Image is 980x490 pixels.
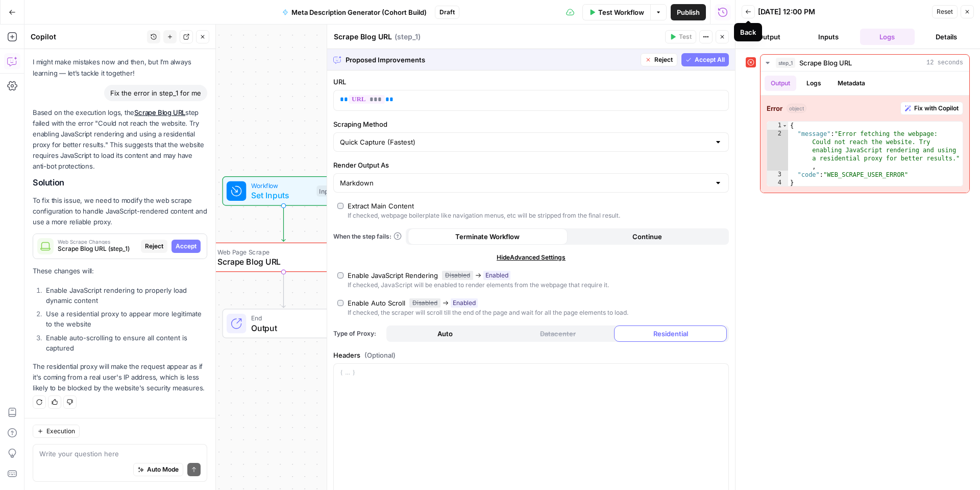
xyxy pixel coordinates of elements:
span: Scrape Blog URL [217,255,346,268]
span: Web Page Scrape [217,247,346,256]
button: Auto Mode [133,463,183,476]
div: ErrorWeb Page ScrapeScrape Blog URLStep 1 [189,243,379,272]
span: Set Inputs [251,189,312,201]
span: Hide Advanced Settings [497,253,566,262]
span: Accept [176,242,197,251]
label: Scraping Method [333,119,729,129]
button: Reset [932,5,958,18]
button: Logs [800,76,827,91]
input: Quick Capture (Fastest) [340,137,710,147]
span: Type of Proxy: [333,329,382,338]
span: Scrape Blog URL [799,58,852,68]
span: step_1 [776,58,795,68]
span: Execution [46,427,75,436]
span: Enabled [451,298,478,308]
div: Copilot [31,32,144,42]
span: Publish [677,7,700,17]
li: Use a residential proxy to appear more legitimate to the website [43,309,207,329]
input: Markdown [340,178,710,188]
span: Scrape Blog URL (step_1) [58,244,137,253]
button: Test [665,30,696,43]
textarea: Scrape Blog URL [334,32,392,42]
button: Reject [641,53,677,66]
button: Continue [568,228,727,245]
label: Render Output As [333,160,729,170]
div: WorkflowSet InputsInputs [189,176,379,206]
p: I might make mistakes now and then, but I’m always learning — let’s tackle it together! [33,57,207,78]
div: Enable Auto Scroll [348,298,405,308]
li: Enable JavaScript rendering to properly load dynamic content [43,285,207,306]
span: object [787,104,806,113]
span: 12 seconds [926,58,963,67]
button: Reject [141,240,167,253]
p: Based on the execution logs, the step failed with the error "Could not reach the website. Try ena... [33,107,207,172]
input: Extract Main ContentIf checked, webpage boilerplate like navigation menus, etc will be stripped f... [337,203,344,209]
button: Accept [171,240,201,253]
button: Inputs [801,29,856,45]
span: Terminate Workflow [455,231,520,242]
div: If checked, webpage boilerplate like navigation menus, etc will be stripped from the final result. [348,211,620,220]
div: Enable JavaScript Rendering [348,270,438,281]
span: Disabled [442,271,473,280]
span: Enabled [483,271,510,280]
span: Meta Description Generator (Cohort Build) [291,7,427,17]
button: Metadata [831,76,871,91]
div: If checked, JavaScript will be enabled to render elements from the webpage that require it. [348,281,609,290]
span: Datacenter [540,329,576,339]
div: Extract Main Content [348,201,414,211]
p: These changes will: [33,266,207,276]
div: 1 [767,122,788,130]
div: If checked, the scraper will scroll till the end of the page and wait for all the page elements t... [348,308,628,317]
span: Proposed Improvements [346,55,636,65]
span: Workflow [251,181,312,191]
p: To fix this issue, we need to modify the web scrape configuration to handle JavaScript-rendered c... [33,195,207,227]
button: Output [765,76,796,91]
div: 3 [767,171,788,179]
g: Edge from step_1 to end [282,272,285,308]
span: Draft [439,8,455,17]
input: Enable JavaScript RenderingDisabledEnabledIf checked, JavaScript will be enabled to render elemen... [337,272,344,278]
span: Reject [145,242,163,251]
span: Test [679,32,692,41]
a: Scrape Blog URL [134,108,185,116]
span: End [251,313,334,323]
div: EndOutput [189,309,379,338]
span: Output [251,322,334,334]
div: 4 [767,179,788,187]
button: Publish [671,4,706,20]
p: The residential proxy will make the request appear as if it's coming from a real user's IP addres... [33,361,207,393]
span: Toggle code folding, rows 1 through 4 [782,122,788,130]
button: Test Workflow [582,4,650,20]
div: Fix the error in step_1 for me [104,85,207,101]
span: Continue [632,231,662,242]
div: 2 [767,130,788,171]
h2: Solution [33,178,207,188]
span: Web Scrape Changes [58,239,137,244]
button: Output [742,29,797,45]
label: URL [333,77,729,87]
div: Inputs [316,185,339,197]
span: Residential [653,329,688,339]
span: Test Workflow [598,7,644,17]
div: 12 seconds [761,72,969,193]
span: Auto Mode [147,465,179,474]
button: 12 seconds [761,55,969,71]
span: (Optional) [364,350,396,360]
span: Reset [937,7,953,16]
span: Accept All [695,55,725,64]
span: Reject [654,55,673,64]
a: When the step fails: [333,232,402,241]
span: Auto [437,329,453,339]
label: Headers [333,350,729,360]
div: Back [740,27,756,37]
li: Enable auto-scrolling to ensure all content is captured [43,333,207,353]
button: Execution [33,425,80,438]
button: Fix with Copilot [900,102,963,115]
button: Meta Description Generator (Cohort Build) [276,4,433,20]
input: Enable Auto ScrollDisabledEnabledIf checked, the scraper will scroll till the end of the page and... [337,300,344,306]
span: Fix with Copilot [914,104,959,113]
button: Details [919,29,974,45]
g: Edge from start to step_1 [282,206,285,242]
button: Logs [860,29,915,45]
